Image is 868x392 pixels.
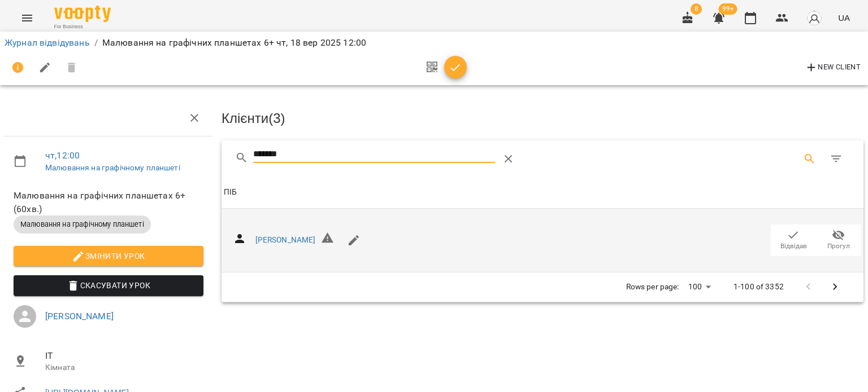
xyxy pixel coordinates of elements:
[14,5,41,32] button: Menu
[796,146,823,173] button: Search
[691,3,702,15] span: 8
[802,59,863,77] button: New Client
[45,150,80,161] a: чт , 12:00
[684,279,715,295] div: 100
[54,6,111,22] img: Voopty Logo
[14,189,203,215] span: Малювання на графічних планшетах 6+ ( 60 хв. )
[45,163,180,172] a: Малювання на графічному планшеті
[626,281,679,293] p: Rows per page:
[23,249,194,263] span: Змінити урок
[14,275,203,296] button: Скасувати Урок
[14,219,151,230] span: Малювання на графічному планшеті
[222,111,863,126] h3: Клієнти ( 3 )
[806,10,822,26] img: avatar_s.png
[222,140,863,177] div: Table Toolbar
[45,311,114,321] a: [PERSON_NAME]
[253,146,496,164] input: Search
[5,36,863,50] nav: breadcrumb
[834,7,854,28] button: UA
[822,274,849,301] button: Next Page
[5,37,90,48] a: Журнал відвідувань
[224,186,237,199] div: ПІБ
[102,36,366,50] p: Малювання на графічних планшетах 6+ чт, 18 вер 2025 12:00
[45,349,203,363] span: IT
[827,241,850,251] span: Прогул
[771,224,816,256] button: Відвідав
[54,23,111,30] span: For Business
[94,36,98,50] li: /
[816,224,861,256] button: Прогул
[805,61,861,74] span: New Client
[321,231,335,249] h6: Невірний формат телефону ${ phone }
[719,3,737,15] span: 99+
[45,362,203,373] p: Кімната
[780,241,807,251] span: Відвідав
[823,146,850,173] button: Фільтр
[255,235,316,244] a: [PERSON_NAME]
[734,281,784,293] p: 1-100 of 3352
[23,279,194,292] span: Скасувати Урок
[224,186,861,199] span: ПІБ
[224,186,237,199] div: Sort
[14,246,203,266] button: Змінити урок
[838,12,850,24] span: UA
